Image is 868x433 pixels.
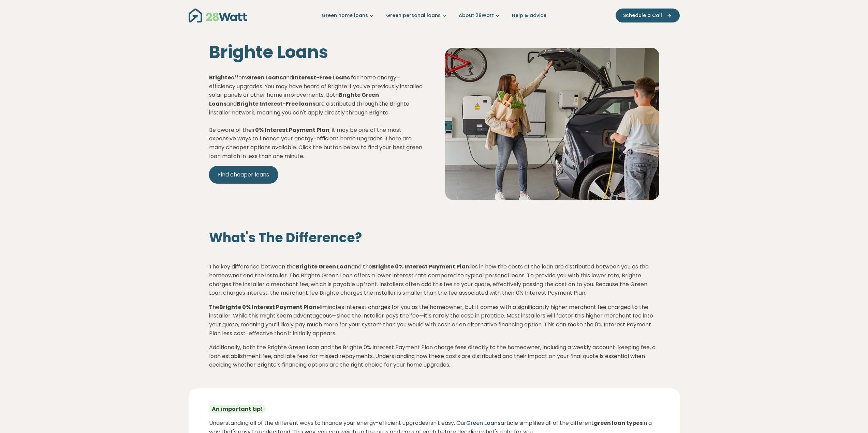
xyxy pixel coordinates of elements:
strong: Green Loans [247,74,283,81]
span: Schedule a Call [623,12,662,19]
img: 28Watt [189,9,247,22]
strong: Brighte 0% Interest Payment Plan [219,303,317,311]
a: About 28Watt [459,12,501,19]
a: Green home loans [322,12,375,19]
h2: What's The Difference? [209,230,659,246]
a: Find cheaper loans [209,166,278,184]
button: Schedule a Call [616,9,680,22]
a: Help & advice [512,12,546,19]
p: The key difference between the and the lies in how the costs of the loan are distributed between ... [209,262,659,297]
strong: Brighte 0% Interest Payment Plan [372,263,469,270]
h1: Brighte Loans [209,42,423,62]
strong: Interest-Free Loans [293,74,350,81]
a: Green Loans [466,419,501,427]
p: The eliminates interest charges for you as the homeowner, but it comes with a significantly highe... [209,303,659,338]
strong: 0% Interest Payment Plan [255,126,329,134]
p: Additionally, both the Brighte Green Loan and the Brighte 0% Interest Payment Plan charge fees di... [209,343,659,369]
nav: Main navigation [189,7,680,24]
strong: Brighte Interest-Free loans [237,100,315,108]
a: Green personal loans [386,12,448,19]
strong: Brighte [209,74,231,81]
iframe: Chat Widget [834,400,868,433]
p: offers and for home energy-efficiency upgrades. You may have heard of Brighte if you've previousl... [209,73,423,160]
strong: Brighte Green Loan [296,263,351,270]
strong: green loan types [594,419,643,427]
strong: An important tip! [209,405,266,413]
